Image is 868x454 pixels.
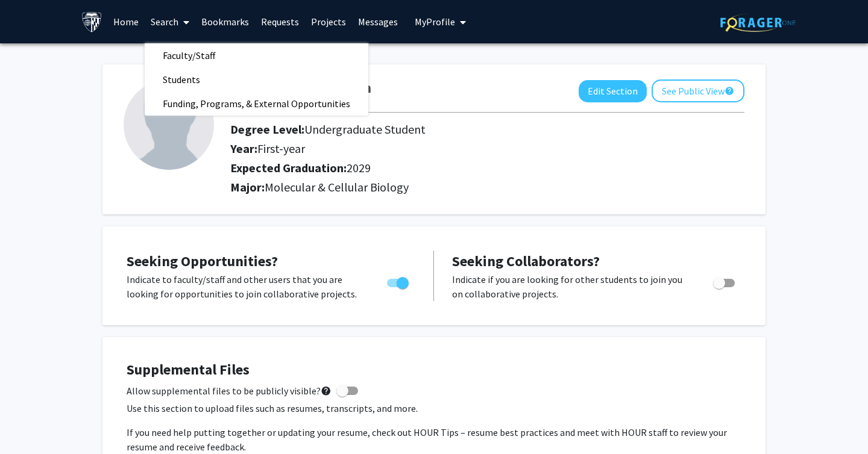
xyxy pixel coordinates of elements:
span: Molecular & Cellular Biology [265,179,409,194]
button: Edit Section [579,80,647,102]
img: Johns Hopkins University Logo [81,11,102,33]
mat-icon: help [321,384,332,398]
span: Undergraduate Student [304,122,426,137]
a: Messages [352,1,404,43]
span: Allow supplemental files to be publicly visible? [127,384,332,398]
span: My Profile [415,16,455,28]
p: Use this section to upload files such as resumes, transcripts, and more. [127,401,741,415]
a: Search [145,1,195,43]
mat-icon: help [725,84,734,98]
img: ForagerOne Logo [720,13,796,32]
p: If you need help putting together or updating your resume, check out HOUR Tips – resume best prac... [127,425,741,454]
button: See Public View [652,79,744,102]
a: Home [107,1,145,43]
p: Indicate to faculty/staff and other users that you are looking for opportunities to join collabor... [127,272,364,301]
span: 2029 [347,160,371,175]
p: Indicate if you are looking for other students to join you on collaborative projects. [452,272,690,301]
span: Seeking Opportunities? [127,252,278,270]
span: Students [145,67,218,92]
a: Funding, Programs, & External Opportunities [145,95,368,113]
iframe: Chat [9,400,51,445]
a: Students [145,70,368,89]
h2: Expected Graduation: [230,161,677,175]
span: First-year [257,141,305,156]
div: Toggle [382,272,415,290]
a: Projects [305,1,352,43]
span: Funding, Programs, & External Opportunities [145,92,368,116]
h2: Year: [230,141,677,156]
a: Faculty/Staff [145,46,368,64]
span: Faculty/Staff [145,43,233,67]
h2: Major: [230,180,744,194]
img: Profile Picture [124,79,214,170]
div: Toggle [708,272,741,290]
span: Seeking Collaborators? [452,252,600,270]
a: Bookmarks [195,1,255,43]
a: Requests [255,1,305,43]
h2: Degree Level: [230,122,677,137]
h4: Supplemental Files [127,361,741,379]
